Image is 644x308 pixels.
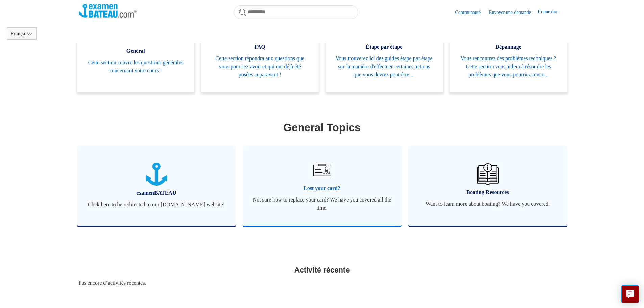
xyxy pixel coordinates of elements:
span: FAQ [211,43,309,51]
a: Étape par étape Vous trouverez ici des guides étape par étape sur la manière d'effectuer certaine... [326,26,443,92]
div: Pas encore d’activités récentes. [79,279,566,287]
a: FAQ Cette section répondra aux questions que vous pourriez avoir et qui ont déjà été posées aupar... [201,26,319,92]
span: Cette section répondra aux questions que vous pourriez avoir et qui ont déjà été posées auparavant ! [211,54,309,79]
span: Lost your card? [253,184,391,192]
span: Want to learn more about boating? We have you covered. [419,200,557,208]
img: 01JRG6G4NA4NJ1BVG8MJM761YH [310,158,334,182]
a: Envoyer une demande [489,9,538,16]
span: Click here to be redirected to our [DOMAIN_NAME] website! [87,200,226,209]
img: 01JHREV2E6NG3DHE8VTG8QH796 [477,163,499,185]
span: Vous rencontrez des problèmes techniques ? Cette section vous aidera à résoudre les problèmes que... [460,54,557,79]
img: Page d’accueil du Centre d’aide Examen Bateau [79,4,137,18]
a: examenBATEAU Click here to be redirected to our [DOMAIN_NAME] website! [77,146,236,226]
span: Vous trouverez ici des guides étape par étape sur la manière d'effectuer certaines actions que vo... [336,54,433,79]
a: Dépannage Vous rencontrez des problèmes techniques ? Cette section vous aidera à résoudre les pro... [450,26,567,92]
a: Boating Resources Want to learn more about boating? We have you covered. [408,146,567,226]
span: Boating Resources [419,188,557,196]
span: Not sure how to replace your card? We have you covered all the time. [253,196,391,212]
img: 01JTNN85WSQ5FQ6HNXPDSZ7SRA [146,163,167,186]
span: Dépannage [460,43,557,51]
a: Général Cette section couvre les questions générales concernant votre cours ! [77,26,195,92]
a: Lost your card? Not sure how to replace your card? We have you covered all the time. [243,146,402,226]
a: Connexion [538,8,565,16]
a: Communauté [455,9,487,16]
span: examenBATEAU [87,189,226,197]
h2: Activité récente [79,264,566,276]
button: Français [10,31,33,37]
span: Cette section couvre les questions générales concernant votre cours ! [87,58,185,75]
input: Rechercher [234,5,358,19]
span: Étape par étape [336,43,433,51]
h1: General Topics [79,119,566,136]
button: Live chat [621,285,639,303]
span: Général [87,47,185,55]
